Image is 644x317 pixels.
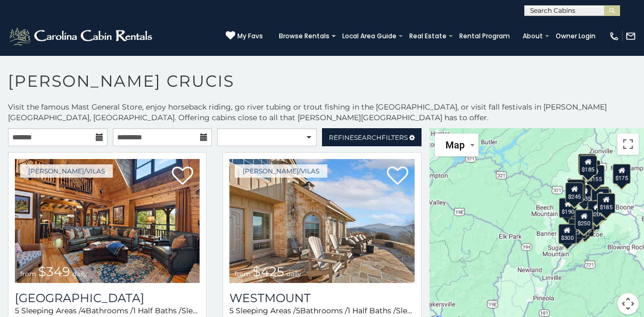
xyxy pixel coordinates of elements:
[387,165,408,188] a: Add to favorites
[625,31,636,41] img: mail-regular-white.png
[571,216,589,236] div: $205
[20,164,113,178] a: [PERSON_NAME]/Vilas
[584,197,602,218] div: $410
[274,29,335,44] a: Browse Rentals
[229,159,414,283] a: Westmount from $425 daily
[337,29,402,44] a: Local Area Guide
[235,164,327,178] a: [PERSON_NAME]/Vilas
[558,224,576,244] div: $300
[15,159,200,283] a: Diamond Creek Lodge from $349 daily
[591,188,609,208] div: $185
[237,31,263,41] span: My Favs
[329,134,408,141] span: Refine Filters
[559,198,577,218] div: $190
[348,306,396,315] span: 1 Half Baths /
[20,270,36,278] span: from
[235,270,251,278] span: from
[609,31,620,41] img: phone-regular-white.png
[617,134,639,155] button: Toggle fullscreen view
[579,154,597,174] div: $180
[617,293,639,314] button: Map camera controls
[567,179,585,199] div: $305
[229,306,234,315] span: 5
[15,306,19,315] span: 5
[8,26,155,47] img: White-1-2.png
[15,159,200,283] img: Diamond Creek Lodge
[445,139,465,151] span: Map
[550,29,601,44] a: Owner Login
[296,306,300,315] span: 5
[229,159,414,283] img: Westmount
[133,306,181,315] span: 1 Half Baths /
[15,291,200,305] h3: Diamond Creek Lodge
[253,264,284,279] span: $425
[229,291,414,305] a: Westmount
[591,187,609,207] div: $360
[81,306,86,315] span: 4
[172,165,193,188] a: Add to favorites
[38,264,70,279] span: $349
[72,270,87,278] span: daily
[613,164,631,184] div: $175
[579,155,597,176] div: $185
[575,210,593,230] div: $250
[15,291,200,305] a: [GEOGRAPHIC_DATA]
[322,128,422,146] a: RefineSearchFilters
[588,201,606,221] div: $200
[354,134,382,141] span: Search
[286,270,301,278] span: daily
[454,29,515,44] a: Rental Program
[566,182,584,203] div: $245
[404,29,452,44] a: Real Estate
[226,31,263,41] a: My Favs
[597,193,615,213] div: $185
[517,29,548,44] a: About
[435,134,478,156] button: Change map style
